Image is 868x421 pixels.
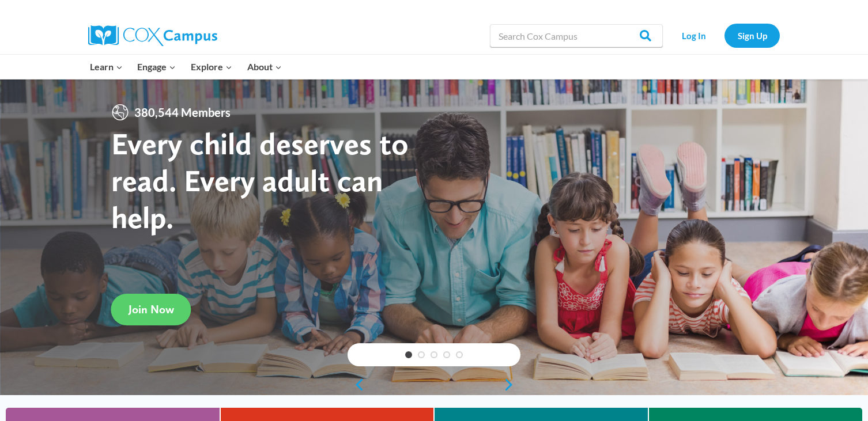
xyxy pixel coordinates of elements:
[348,373,520,396] div: content slider buttons
[130,103,235,122] span: 380,544 Members
[443,351,450,358] a: 4
[669,24,780,47] nav: Secondary Navigation
[129,302,174,316] span: Join Now
[82,55,289,79] nav: Primary Navigation
[418,351,425,358] a: 2
[88,25,217,46] img: Cox Campus
[348,378,365,392] a: previous
[405,351,412,358] a: 1
[669,24,719,47] a: Log In
[191,59,232,74] span: Explore
[111,125,409,235] strong: Every child deserves to read. Every adult can help.
[137,59,176,74] span: Engage
[431,351,437,358] a: 3
[90,59,123,74] span: Learn
[503,378,520,392] a: next
[456,351,463,358] a: 5
[247,59,282,74] span: About
[724,24,780,47] a: Sign Up
[490,24,663,47] input: Search Cox Campus
[111,294,191,325] a: Join Now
